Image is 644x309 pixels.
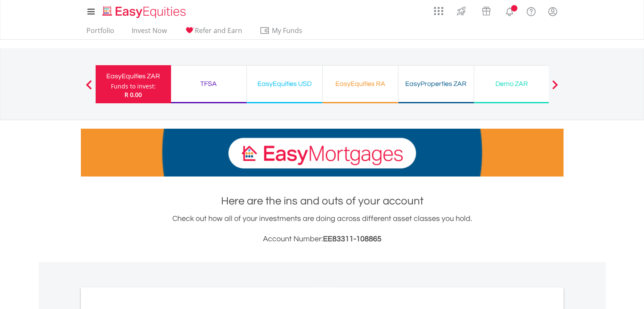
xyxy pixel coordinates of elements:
[252,78,317,90] div: EasyEquities USD
[81,193,564,209] h1: Here are the ins and outs of your account
[81,233,564,245] h3: Account Number:
[404,78,469,90] div: EasyProperties ZAR
[99,2,189,19] a: Home page
[323,235,381,243] span: EE83311-108865
[260,25,315,36] span: My Funds
[81,129,564,177] img: EasyMortage Promotion Banner
[83,26,118,39] a: Portfolio
[124,91,142,99] span: R 0.00
[428,2,449,16] a: AppsGrid
[328,78,393,90] div: EasyEquities RA
[80,84,97,93] button: Previous
[520,2,542,19] a: FAQ's and Support
[101,70,166,82] div: EasyEquities ZAR
[128,26,170,39] a: Invest Now
[542,2,564,21] a: My Profile
[101,5,189,19] img: EasyEquities_Logo.png
[176,78,241,90] div: TFSA
[499,2,520,19] a: Notifications
[111,82,156,91] div: Funds to invest:
[195,26,242,35] span: Refer and Earn
[454,4,468,18] img: thrive-v2.svg
[181,26,246,39] a: Refer and Earn
[547,84,564,93] button: Next
[81,213,564,245] div: Check out how all of your investments are doing across different asset classes you hold.
[474,2,499,18] a: Vouchers
[479,4,493,18] img: vouchers-v2.svg
[479,78,544,90] div: Demo ZAR
[434,6,443,16] img: grid-menu-icon.svg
